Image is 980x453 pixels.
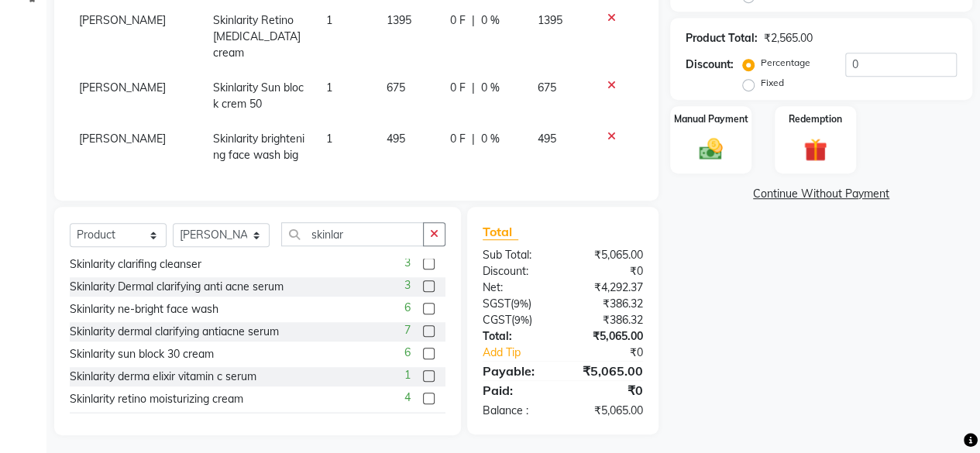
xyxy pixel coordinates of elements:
span: 0 F [450,131,466,147]
div: ₹386.32 [562,312,655,328]
span: 4 [404,390,411,406]
div: Net: [471,280,563,296]
div: Skinlarity ne-bright face wash [70,301,218,317]
span: 3 [404,255,411,271]
span: [PERSON_NAME] [79,81,166,94]
div: Product Total: [686,30,758,46]
div: Discount: [686,57,734,73]
span: CGST [483,313,511,327]
label: Manual Payment [674,112,748,126]
span: Skinlarity Sun block crem 50 [213,81,304,111]
span: 1 [326,132,332,146]
span: Skinlarity Retino [MEDICAL_DATA] cream [213,13,301,60]
div: Paid: [471,381,563,400]
a: Continue Without Payment [673,186,969,202]
span: 0 % [481,80,500,96]
div: Skinlarity sun block 30 cream [70,346,214,362]
div: ₹4,292.37 [562,280,655,296]
span: 675 [387,81,405,94]
a: Add Tip [471,345,578,361]
span: 4 [404,412,411,428]
div: ₹2,565.00 [764,30,813,46]
span: 0 F [450,12,466,29]
span: 675 [538,81,556,94]
span: 0 F [450,80,466,96]
span: 9% [514,297,528,310]
div: ₹5,065.00 [562,362,655,380]
span: 7 [404,322,411,338]
span: 1 [326,81,332,94]
span: 1 [326,13,332,27]
span: | [472,12,475,29]
span: [PERSON_NAME] [79,13,166,27]
img: _cash.svg [692,136,730,163]
div: Skinlarity clarifing cleanser [70,256,201,273]
div: ₹386.32 [562,296,655,312]
span: 0 % [481,131,500,147]
div: Discount: [471,263,563,280]
span: 3 [404,277,411,293]
label: Percentage [761,56,810,70]
span: Skinlarity brightening face wash big [213,132,304,162]
div: Skinlarity dermal clarifying antiacne serum [70,324,279,340]
div: ( ) [471,312,563,328]
span: 0 % [481,12,500,29]
div: Balance : [471,403,563,419]
label: Fixed [761,76,784,90]
div: Sub Total: [471,247,563,263]
div: ₹0 [578,345,655,361]
span: | [472,131,475,147]
div: ₹0 [562,381,655,400]
span: 1395 [538,13,562,27]
div: Skinlarity derma elixir vitamin c serum [70,369,256,385]
input: Search or Scan [281,222,424,246]
span: 495 [387,132,405,146]
div: ₹5,065.00 [562,247,655,263]
span: 6 [404,345,411,361]
div: Payable: [471,362,563,380]
span: 1 [404,367,411,383]
div: Skinlarity Dermal clarifying anti acne serum [70,279,284,295]
div: ₹5,065.00 [562,328,655,345]
span: 495 [538,132,556,146]
span: SGST [483,297,511,311]
span: | [472,80,475,96]
div: ( ) [471,296,563,312]
span: 1395 [387,13,411,27]
label: Redemption [789,112,842,126]
div: ₹0 [562,263,655,280]
span: 6 [404,300,411,316]
div: Skinlarity retino moisturizing cream [70,391,243,407]
div: Total: [471,328,563,345]
span: 9% [514,314,529,326]
img: _gift.svg [796,136,834,164]
span: Total [483,224,518,240]
span: [PERSON_NAME] [79,132,166,146]
div: ₹5,065.00 [562,403,655,419]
